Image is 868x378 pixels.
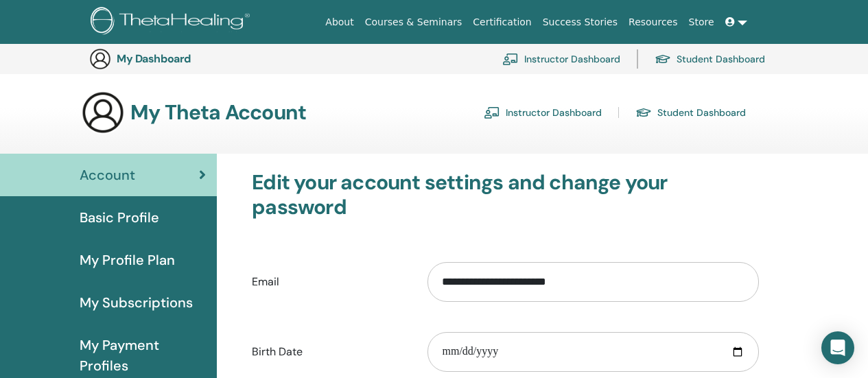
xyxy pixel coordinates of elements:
span: My Subscriptions [80,292,193,313]
span: My Payment Profiles [80,335,206,376]
label: Email [242,269,417,295]
a: Instructor Dashboard [484,102,602,123]
img: chalkboard-teacher.svg [484,106,500,119]
span: Basic Profile [80,207,159,228]
img: chalkboard-teacher.svg [502,53,519,65]
img: logo.png [91,7,255,38]
a: Student Dashboard [635,102,746,123]
a: Student Dashboard [655,44,765,74]
span: Account [80,165,135,185]
h3: My Theta Account [130,100,306,125]
a: Instructor Dashboard [502,44,620,74]
a: Certification [467,10,537,35]
a: Success Stories [537,10,623,35]
a: Courses & Seminars [360,10,468,35]
label: Birth Date [242,339,417,365]
img: graduation-cap.svg [635,107,652,119]
a: About [320,10,359,35]
div: Open Intercom Messenger [821,331,854,364]
img: generic-user-icon.jpg [89,48,111,70]
h3: My Dashboard [117,52,254,65]
img: graduation-cap.svg [655,54,671,65]
img: generic-user-icon.jpg [81,91,125,134]
a: Resources [623,10,683,35]
span: My Profile Plan [80,250,175,270]
a: Store [683,10,720,35]
h3: Edit your account settings and change your password [252,170,759,220]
